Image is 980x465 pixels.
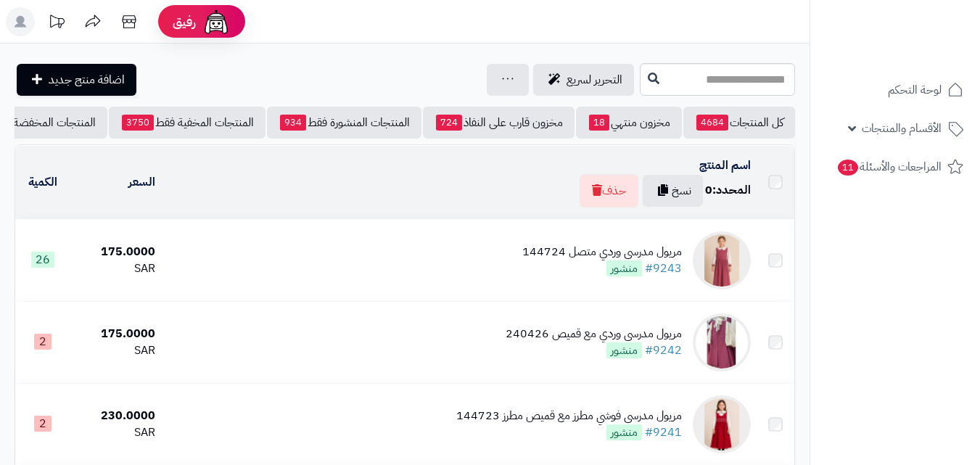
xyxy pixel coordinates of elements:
div: المحدد: [705,182,751,199]
a: تحديثات المنصة [38,7,75,40]
span: الأقسام والمنتجات [862,118,942,139]
div: مريول مدرسي وردي مع قميص 240426 [506,326,682,342]
span: التحرير لسريع [567,71,622,89]
div: مريول مدرسي وردي متصل 144724 [522,244,682,260]
img: logo-2.png [881,41,966,71]
a: السعر [128,173,155,191]
a: مخزون منتهي18 [576,107,682,139]
img: مريول مدرسي وردي مع قميص 240426 [693,313,751,371]
div: 175.0000 [77,326,156,342]
a: اسم المنتج [699,157,751,174]
span: 26 [31,252,54,268]
div: مريول مدرسي فوشي مطرز مع قميص مطرز 144723 [456,408,682,424]
a: مخزون قارب على النفاذ724 [423,107,575,139]
span: 2 [34,416,52,432]
button: حذف [580,174,638,207]
span: 4684 [696,115,728,131]
span: 11 [838,160,858,176]
img: مريول مدرسي وردي متصل 144724 [693,231,751,289]
span: 18 [589,115,609,131]
a: كل المنتجات4684 [683,107,795,139]
div: 175.0000 [77,244,156,260]
span: اضافة منتج جديد [49,71,125,89]
div: SAR [77,260,156,277]
span: 724 [436,115,462,131]
a: التحرير لسريع [533,64,634,96]
img: مريول مدرسي فوشي مطرز مع قميص مطرز 144723 [693,395,751,453]
div: SAR [77,424,156,441]
span: منشور [606,424,642,440]
a: المنتجات المنشورة فقط934 [267,107,421,139]
a: الكمية [28,173,57,191]
span: لوحة التحكم [888,80,942,100]
a: #9242 [645,342,682,359]
a: لوحة التحكم [819,73,971,107]
a: #9243 [645,260,682,277]
span: المراجعات والأسئلة [836,157,942,177]
span: 934 [280,115,306,131]
span: رفيق [173,13,196,30]
span: منشور [606,260,642,276]
a: #9241 [645,424,682,441]
div: 230.0000 [77,408,156,424]
span: 3750 [122,115,154,131]
span: 2 [34,334,52,350]
div: SAR [77,342,156,359]
img: ai-face.png [202,7,231,36]
a: المنتجات المخفية فقط3750 [109,107,265,139]
a: اضافة منتج جديد [17,64,136,96]
span: منشور [606,342,642,358]
button: نسخ [643,175,703,207]
span: 0 [705,181,712,199]
a: المراجعات والأسئلة11 [819,149,971,184]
